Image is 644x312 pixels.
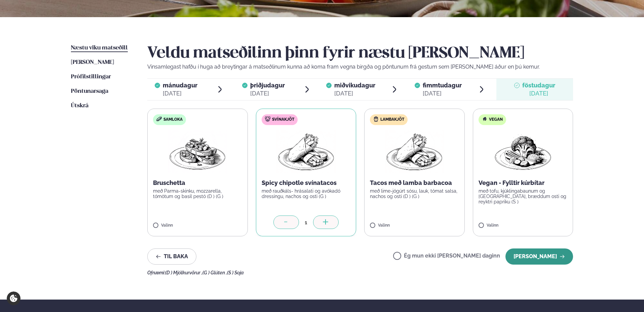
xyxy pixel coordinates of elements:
img: Bruschetta.png [168,130,227,173]
p: Vinsamlegast hafðu í huga að breytingar á matseðlinum kunna að koma fram vegna birgða og pöntunum... [147,63,573,71]
h2: Veldu matseðilinn þinn fyrir næstu [PERSON_NAME] [147,44,573,63]
img: Lamb.svg [373,116,379,122]
img: sandwich-new-16px.svg [156,117,162,121]
img: Vegan.svg [482,116,487,122]
div: [DATE] [334,89,375,97]
span: Vegan [489,117,503,122]
span: Næstu viku matseðill [71,45,128,51]
span: Lambakjöt [380,117,404,122]
div: [DATE] [423,89,462,97]
button: [PERSON_NAME] [505,248,573,265]
p: með rauðkáls- hrásalati og avókadó dressingu, nachos og osti (G ) [262,188,351,199]
a: Pöntunarsaga [71,87,108,95]
img: Wraps.png [385,130,444,173]
p: Bruschetta [153,179,242,187]
p: Spicy chipotle svínatacos [262,179,351,187]
img: pork.svg [265,116,270,122]
p: með Parma-skinku, mozzarella, tómötum og basil pestó (D ) (G ) [153,188,242,199]
div: [DATE] [250,89,285,97]
p: Tacos með lamba barbacoa [370,179,459,187]
a: Næstu viku matseðill [71,44,128,52]
div: 1 [299,219,313,226]
span: föstudagur [522,82,555,89]
span: miðvikudagur [334,82,375,89]
span: (D ) Mjólkurvörur , [165,270,202,275]
p: Vegan - Fylltir kúrbítar [479,179,568,187]
button: Til baka [147,248,196,265]
span: (G ) Glúten , [202,270,227,275]
span: Prófílstillingar [71,74,111,80]
span: [PERSON_NAME] [71,60,114,65]
a: Cookie settings [7,291,21,305]
div: Ofnæmi: [147,270,573,275]
span: mánudagur [163,82,197,89]
a: Útskrá [71,102,88,110]
p: með lime-jógúrt sósu, lauk, tómat salsa, nachos og osti (D ) (G ) [370,188,459,199]
span: Útskrá [71,103,88,109]
span: fimmtudagur [423,82,462,89]
a: Prófílstillingar [71,73,111,81]
div: [DATE] [522,89,555,97]
span: Samloka [163,117,183,122]
img: Vegan.png [493,130,553,173]
span: (S ) Soja [227,270,244,275]
img: Wraps.png [276,130,336,173]
span: þriðjudagur [250,82,285,89]
div: [DATE] [163,89,197,97]
p: með tofu, kjúklingabaunum og [GEOGRAPHIC_DATA], bræddum osti og reyktri papriku (S ) [479,188,568,204]
span: Pöntunarsaga [71,88,108,94]
a: [PERSON_NAME] [71,58,114,67]
span: Svínakjöt [272,117,294,122]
